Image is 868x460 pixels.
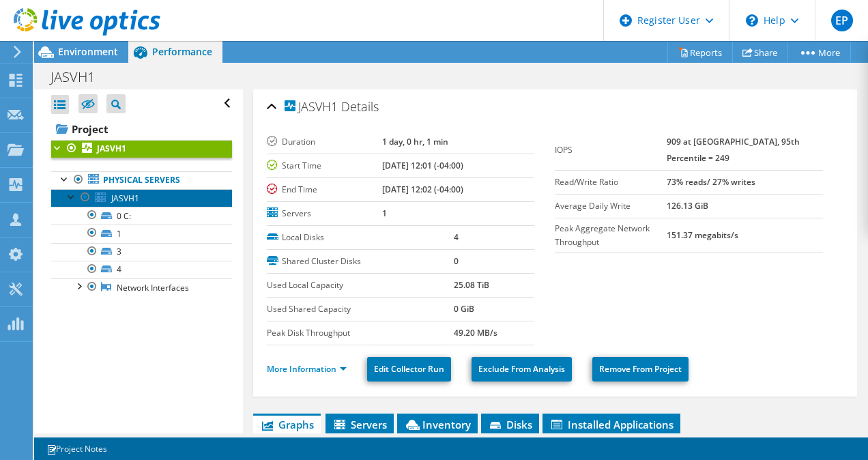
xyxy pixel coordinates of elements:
b: 0 [454,255,459,267]
a: Edit Collector Run [367,357,451,382]
b: 4 [454,231,459,243]
b: 73% reads/ 27% writes [667,176,755,188]
label: IOPS [555,143,667,157]
span: Disks [488,418,532,431]
span: JASVH1 [285,100,338,114]
label: Shared Cluster Disks [267,255,454,268]
label: Peak Aggregate Network Throughput [555,222,667,249]
span: Details [341,98,379,115]
a: Project Notes [37,440,117,457]
b: 126.13 GiB [667,200,708,212]
span: Inventory [404,418,471,431]
label: Local Disks [267,231,454,244]
span: Performance [152,45,212,58]
h1: JASVH1 [44,70,116,85]
a: Network Interfaces [51,278,232,296]
b: 49.20 MB/s [454,327,497,339]
a: Remove From Project [592,357,689,382]
label: Duration [267,135,382,149]
label: Used Local Capacity [267,278,454,292]
a: Exclude From Analysis [472,357,572,382]
a: 3 [51,243,232,261]
span: JASVH1 [111,192,139,204]
b: 0 GiB [454,303,474,315]
label: Start Time [267,159,382,173]
label: Servers [267,207,382,220]
b: 1 day, 0 hr, 1 min [382,136,448,147]
b: 151.37 megabits/s [667,229,738,241]
span: Graphs [260,418,314,431]
label: Used Shared Capacity [267,302,454,316]
span: Environment [58,45,118,58]
a: More Information [267,363,347,375]
label: Peak Disk Throughput [267,326,454,340]
a: Project [51,118,232,140]
label: Read/Write Ratio [555,175,667,189]
a: JASVH1 [51,189,232,207]
b: JASVH1 [97,143,126,154]
span: EP [831,10,853,31]
b: [DATE] 12:01 (-04:00) [382,160,463,171]
span: Installed Applications [549,418,674,431]
label: Average Daily Write [555,199,667,213]
svg: \n [746,14,758,27]
a: 0 C: [51,207,232,225]
a: Share [732,42,788,63]
b: [DATE] 12:02 (-04:00) [382,184,463,195]
a: Physical Servers [51,171,232,189]
a: JASVH1 [51,140,232,158]
span: Servers [332,418,387,431]
a: More [787,42,851,63]
a: Reports [667,42,733,63]
label: End Time [267,183,382,197]
b: 1 [382,207,387,219]
b: 25.08 TiB [454,279,489,291]
a: 4 [51,261,232,278]
a: 1 [51,225,232,242]
b: 909 at [GEOGRAPHIC_DATA], 95th Percentile = 249 [667,136,800,164]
